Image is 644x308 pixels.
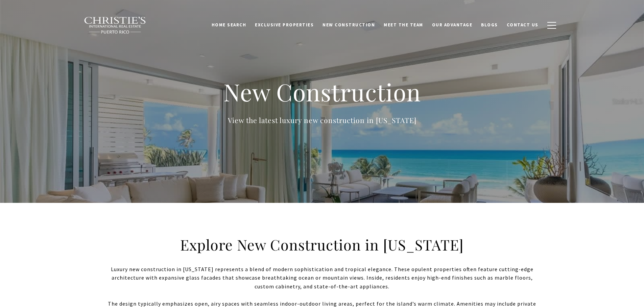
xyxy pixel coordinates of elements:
h2: Explore New Construction in [US_STATE] [177,235,468,254]
h1: New Construction [187,77,457,107]
span: Blogs [481,22,498,28]
a: New Construction [318,19,379,31]
a: Our Advantage [428,19,477,31]
a: Home Search [207,19,251,31]
span: Contact Us [507,22,539,28]
a: Blogs [477,19,502,31]
img: Christie's International Real Estate black text logo [84,17,147,34]
a: Exclusive Properties [251,19,318,31]
span: New Construction [323,22,375,28]
span: Our Advantage [432,22,473,28]
p: View the latest luxury new construction in [US_STATE] [187,115,457,126]
p: Luxury new construction in [US_STATE] represents a blend of modern sophistication and tropical el... [102,265,542,291]
a: Meet the Team [379,19,428,31]
span: Exclusive Properties [255,22,314,28]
